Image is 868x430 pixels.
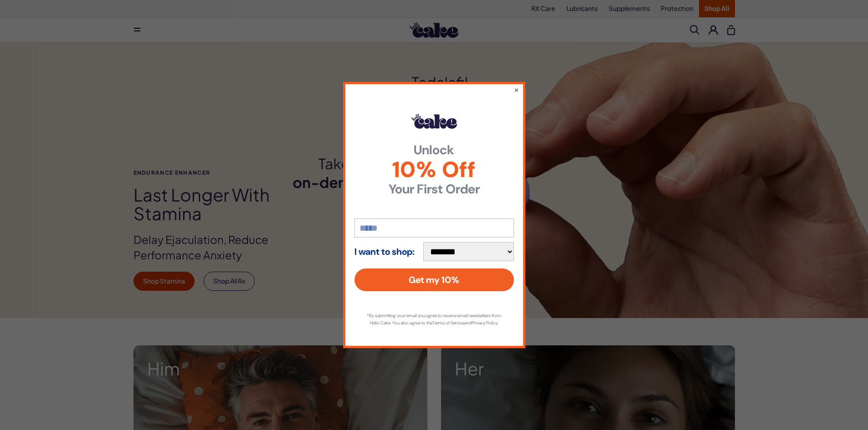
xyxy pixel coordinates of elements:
p: *By submitting your email you agree to receive email newsletters from Hello Cake. You also agree ... [364,312,505,327]
strong: I want to shop: [354,247,415,257]
img: Hello Cake [411,114,457,128]
strong: Unlock [354,144,514,157]
a: Privacy Policy [472,320,497,326]
strong: Your First Order [354,183,514,196]
button: Get my 10% [354,268,514,291]
button: × [514,85,519,94]
a: Terms of Service [432,320,464,326]
span: 10% Off [354,159,514,181]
